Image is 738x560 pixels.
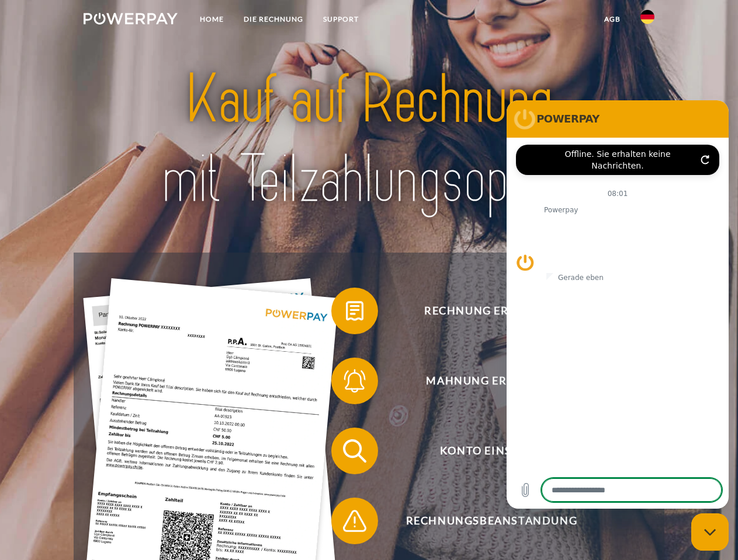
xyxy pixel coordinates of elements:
a: DIE RECHNUNG [234,9,313,30]
a: Home [190,9,234,30]
span: Rechnungsbeanstandung [348,498,635,544]
iframe: Messaging-Fenster [507,100,729,509]
button: Mahnung erhalten? [331,358,635,404]
span: Mahnung erhalten? [348,358,635,404]
img: qb_bell.svg [340,366,369,395]
a: SUPPORT [313,9,369,30]
img: logo-powerpay-white.svg [84,13,178,24]
img: de [640,10,654,24]
iframe: Schaltfläche zum Öffnen des Messaging-Fensters; Konversation läuft [691,513,729,551]
button: Konto einsehen [331,428,635,474]
button: Rechnungsbeanstandung [331,498,635,544]
a: agb [594,9,630,30]
span: Konto einsehen [348,428,635,474]
button: Rechnung erhalten? [331,288,635,334]
img: qb_bill.svg [340,296,369,325]
img: qb_warning.svg [340,506,369,535]
img: title-powerpay_de.svg [112,56,626,223]
span: Rechnung erhalten? [348,288,635,334]
img: qb_search.svg [340,436,369,466]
